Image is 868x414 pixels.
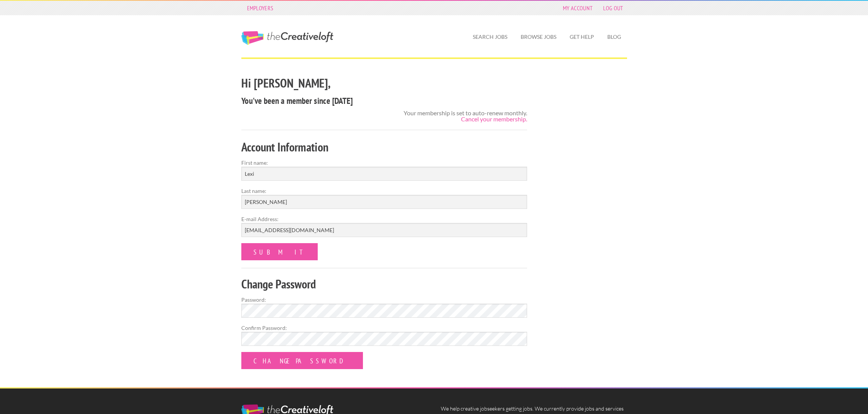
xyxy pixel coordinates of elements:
a: The Creative Loft [241,31,333,45]
label: E-mail Address: [241,215,527,223]
h2: Hi [PERSON_NAME], [241,75,527,92]
input: Submit [241,243,318,260]
label: Confirm Password: [241,324,527,332]
a: Cancel your membership. [461,115,527,123]
label: Password: [241,296,527,304]
a: My Account [559,3,596,13]
h2: Account Information [241,139,527,156]
input: Change Password [241,352,363,369]
a: Browse Jobs [515,28,562,46]
a: Get Help [564,28,600,46]
h4: You've been a member since [DATE] [241,95,527,107]
label: First name: [241,159,527,167]
a: Blog [601,28,627,46]
a: Employers [243,3,277,13]
h2: Change Password [241,275,527,293]
a: Log Out [599,3,627,13]
a: Search Jobs [467,28,513,46]
label: Last name: [241,187,527,195]
div: Your membership is set to auto-renew monthly. [404,110,527,122]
